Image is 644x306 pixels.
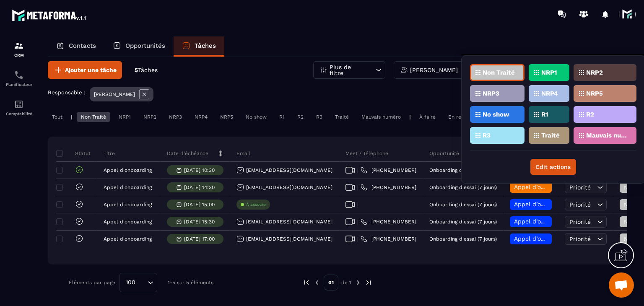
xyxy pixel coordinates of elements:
p: R3 [483,132,491,138]
a: [PHONE_NUMBER] [361,167,416,174]
a: [PHONE_NUMBER] [361,184,416,191]
span: Tâches [138,67,158,73]
div: En retard [444,112,476,122]
p: Titre [104,150,115,157]
span: Ajouter une tâche [65,66,117,74]
a: Tâches [174,36,224,57]
button: Ajouter une tâche [48,61,122,79]
p: Onboarding d'essai (7 jours) [429,236,497,242]
a: [PHONE_NUMBER] [361,236,416,242]
p: [PERSON_NAME] [94,91,135,97]
p: Onboarding d'essai (7 jours) [429,184,497,190]
div: No show [241,112,271,122]
p: [DATE] 17:00 [184,236,215,242]
div: NRP1 [114,112,135,122]
p: Appel d'onboarding [104,202,152,207]
p: Meet / Téléphone [345,150,388,157]
span: Priorité [569,236,591,242]
span: | [357,167,358,174]
p: Onboarding d'essai (7 jours) [429,167,497,173]
p: Appel d'onboarding [104,184,152,190]
p: NRP3 [483,91,499,96]
a: Contacts [48,36,104,57]
p: Appel d'onboarding [104,236,152,242]
span: Priorité [569,201,591,208]
p: Contacts [69,42,96,49]
div: R1 [275,112,289,122]
span: | [357,219,358,225]
p: Email [236,150,250,157]
p: Statut [58,150,91,157]
p: Comptabilité [2,112,36,116]
p: R1 [541,112,548,117]
span: Priorité [569,218,591,225]
p: No show [483,112,509,117]
div: Non Traité [77,112,110,122]
img: formation [14,41,24,51]
div: NRP5 [216,112,237,122]
div: NRP4 [190,112,212,122]
p: 01 [324,275,338,290]
img: prev [313,279,321,286]
p: [DATE] 14:30 [184,184,215,190]
p: Onboarding d'essai (7 jours) [429,202,497,207]
span: Appel d’onboarding planifié [514,235,593,242]
p: | [409,114,411,120]
img: next [354,279,362,286]
p: [DATE] 15:30 [184,219,215,225]
img: scheduler [14,70,24,80]
p: 1-5 sur 5 éléments [168,280,213,285]
span: | [357,202,358,208]
p: À associe [246,202,266,207]
div: Traité [331,112,353,122]
p: Plus de filtre [330,64,366,76]
span: Priorité [569,184,591,191]
span: | [357,236,358,242]
p: NRP1 [541,70,557,75]
p: Mauvais numéro [586,132,627,138]
span: Appel d’onboarding planifié [514,218,593,225]
p: [PERSON_NAME] [410,67,458,73]
p: NRP5 [586,91,603,96]
p: Tâches [195,42,216,49]
a: schedulerschedulerPlanificateur [2,64,36,93]
p: Appel d'onboarding [104,167,152,173]
div: NRP2 [139,112,161,122]
p: Onboarding d'essai (7 jours) [429,219,497,225]
span: Appel d’onboarding terminée [514,184,598,190]
p: Opportunités [125,42,165,49]
div: Tout [48,112,67,122]
img: next [365,279,372,286]
p: | [71,114,73,120]
a: formationformationCRM [2,34,36,64]
img: prev [303,279,310,286]
p: [DATE] 10:30 [184,167,215,173]
p: Traité [541,132,560,138]
span: Appel d’onboarding planifié [514,201,593,207]
div: R3 [312,112,327,122]
img: accountant [14,99,24,109]
p: R2 [586,112,594,117]
p: [DATE] 15:00 [184,202,215,207]
a: Opportunités [104,36,174,57]
a: accountantaccountantComptabilité [2,93,36,122]
p: de 1 [341,279,351,286]
p: Responsable : [48,89,86,96]
button: Edit actions [530,159,576,175]
div: À faire [415,112,440,122]
div: Search for option [119,273,157,292]
span: | [357,184,358,191]
p: Non Traité [483,70,515,75]
div: Ouvrir le chat [609,272,634,298]
div: Mauvais numéro [357,112,405,122]
input: Search for option [138,278,145,287]
a: [PHONE_NUMBER] [361,218,416,225]
p: Éléments par page [69,280,115,285]
p: NRP2 [586,70,603,75]
p: Planificateur [2,82,36,87]
p: Appel d'onboarding [104,219,152,225]
div: NRP3 [165,112,186,122]
p: Date d’échéance [167,150,208,157]
div: R2 [293,112,308,122]
p: 5 [135,66,158,74]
